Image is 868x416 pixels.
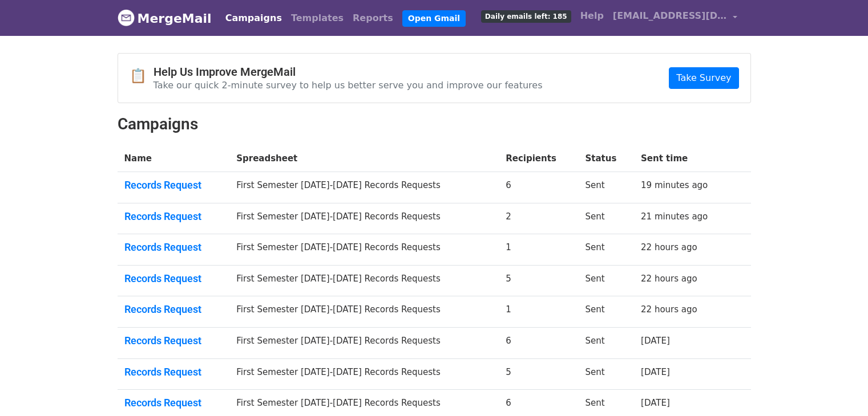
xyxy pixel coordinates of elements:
[154,79,543,91] p: Take our quick 2-minute survey to help us better serve you and improve our features
[229,265,499,296] td: First Semester [DATE]-[DATE] Records Requests
[124,272,223,285] a: Records Request
[124,397,223,409] a: Records Request
[229,234,499,266] td: First Semester [DATE]-[DATE] Records Requests
[154,65,543,79] h4: Help Us Improve MergeMail
[124,179,223,191] a: Records Request
[118,6,212,30] a: MergeMail
[229,296,499,328] td: First Semester [DATE]-[DATE] Records Requests
[579,172,635,203] td: Sent
[579,296,635,328] td: Sent
[641,398,670,408] a: [DATE]
[124,366,223,378] a: Records Request
[499,172,578,203] td: 6
[499,145,578,172] th: Recipients
[402,10,466,27] a: Open Gmail
[579,145,635,172] th: Status
[579,358,635,390] td: Sent
[669,67,738,89] a: Take Survey
[499,296,578,328] td: 1
[348,7,398,30] a: Reports
[641,180,708,190] a: 19 minutes ago
[124,303,223,316] a: Records Request
[229,145,499,172] th: Spreadsheet
[130,68,154,84] span: 📋
[499,358,578,390] td: 5
[499,234,578,266] td: 1
[613,9,727,23] span: [EMAIL_ADDRESS][DOMAIN_NAME]
[229,328,499,359] td: First Semester [DATE]-[DATE] Records Requests
[499,328,578,359] td: 6
[641,336,670,346] a: [DATE]
[286,7,348,30] a: Templates
[118,9,135,26] img: MergeMail logo
[477,5,576,27] a: Daily emails left: 185
[641,274,697,284] a: 22 hours ago
[499,203,578,234] td: 2
[579,234,635,266] td: Sent
[124,241,223,254] a: Records Request
[229,172,499,203] td: First Semester [DATE]-[DATE] Records Requests
[499,265,578,296] td: 5
[579,328,635,359] td: Sent
[641,367,670,377] a: [DATE]
[608,5,742,31] a: [EMAIL_ADDRESS][DOMAIN_NAME]
[481,10,571,23] span: Daily emails left: 185
[576,5,608,27] a: Help
[124,335,223,347] a: Records Request
[641,211,708,222] a: 21 minutes ago
[634,145,734,172] th: Sent time
[579,203,635,234] td: Sent
[579,265,635,296] td: Sent
[229,203,499,234] td: First Semester [DATE]-[DATE] Records Requests
[118,115,751,134] h2: Campaigns
[118,145,230,172] th: Name
[229,358,499,390] td: First Semester [DATE]-[DATE] Records Requests
[641,242,697,252] a: 22 hours ago
[221,7,286,30] a: Campaigns
[641,304,697,315] a: 22 hours ago
[124,210,223,223] a: Records Request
